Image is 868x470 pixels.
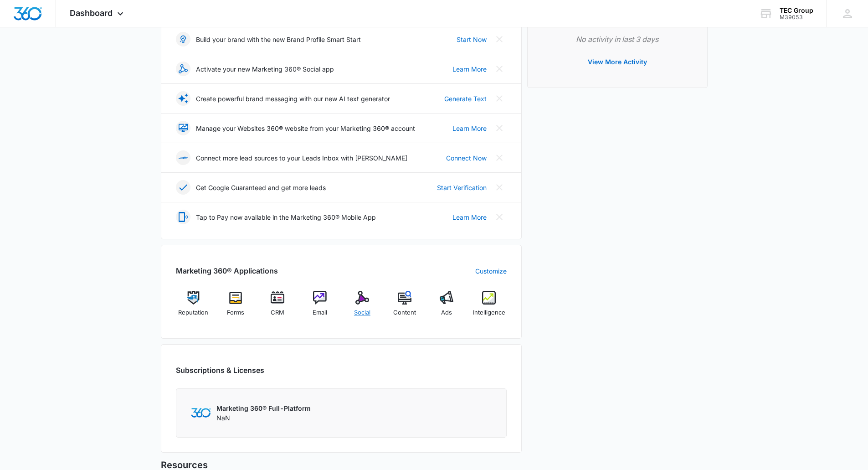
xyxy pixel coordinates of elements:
p: Build your brand with the new Brand Profile Smart Start [196,35,361,44]
a: Content [387,291,422,324]
a: Start Now [457,35,487,44]
span: Ads [441,308,452,317]
div: NaN [216,403,311,423]
img: Marketing 360 Logo [191,408,211,418]
a: Ads [429,291,464,324]
span: Email [313,308,327,317]
button: Close [492,121,507,135]
h2: Marketing 360® Applications [176,265,278,276]
a: Social [345,291,380,324]
p: No activity in last 3 days [542,34,693,45]
button: Close [492,62,507,76]
span: Social [354,308,370,317]
span: Dashboard [70,8,113,18]
button: Close [492,180,507,195]
button: Close [492,210,507,224]
span: Reputation [178,308,208,317]
a: Learn More [452,212,487,222]
a: Reputation [176,291,211,324]
p: Connect more lead sources to your Leads Inbox with [PERSON_NAME] [196,153,407,163]
button: Close [492,150,507,165]
a: Intelligence [472,291,507,324]
a: Learn More [452,64,487,74]
span: CRM [271,308,284,317]
a: Email [303,291,338,324]
a: Customize [475,266,507,276]
p: Create powerful brand messaging with our new AI text generator [196,94,390,103]
a: Start Verification [437,183,487,192]
p: Marketing 360® Full-Platform [216,403,311,413]
div: account id [780,14,813,21]
span: Intelligence [473,308,505,317]
a: CRM [260,291,295,324]
button: Close [492,32,507,46]
p: Tap to Pay now available in the Marketing 360® Mobile App [196,212,376,222]
button: Close [492,91,507,106]
p: Get Google Guaranteed and get more leads [196,183,326,192]
span: Content [393,308,416,317]
h2: Subscriptions & Licenses [176,365,264,376]
button: View More Activity [579,51,656,73]
a: Generate Text [444,94,487,103]
p: Activate your new Marketing 360® Social app [196,64,334,74]
a: Learn More [452,124,487,133]
p: Manage your Websites 360® website from your Marketing 360® account [196,124,415,133]
a: Forms [218,291,253,324]
div: account name [780,7,813,14]
span: Forms [227,308,244,317]
a: Connect Now [446,153,487,163]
